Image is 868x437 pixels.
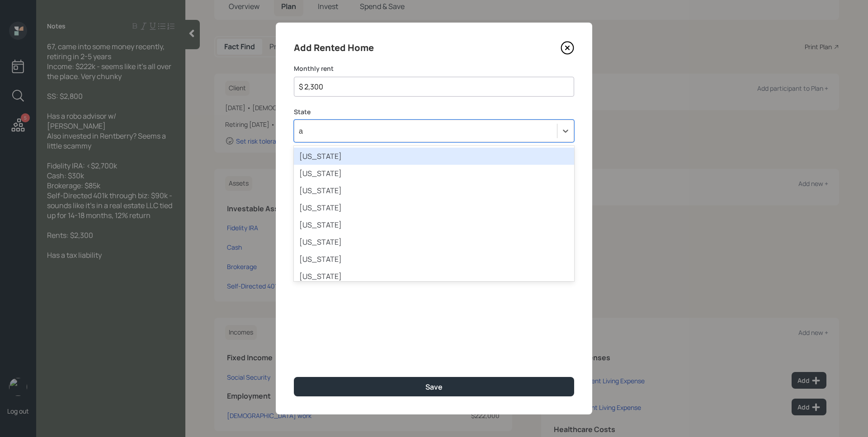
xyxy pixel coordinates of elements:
div: [US_STATE] [294,216,574,233]
div: [US_STATE] [294,233,574,251]
div: [US_STATE] [294,251,574,268]
div: [US_STATE] [294,199,574,216]
div: Save [425,382,443,392]
div: [US_STATE] [294,165,574,182]
div: [US_STATE] [294,268,574,285]
div: [US_STATE] [294,182,574,199]
div: [US_STATE] [294,148,574,165]
label: State [294,107,574,116]
h4: Add Rented Home [294,41,374,55]
label: Monthly rent [294,64,574,73]
button: Save [294,377,574,396]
